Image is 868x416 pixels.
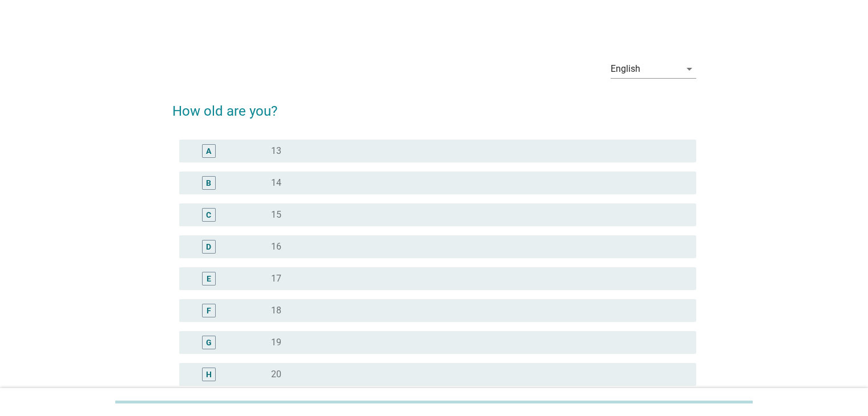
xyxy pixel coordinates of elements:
[683,62,696,76] i: arrow_drop_down
[271,337,281,348] label: 19
[271,305,281,316] label: 18
[207,304,211,316] div: F
[271,209,281,221] label: 15
[172,89,696,121] h2: How old are you?
[206,368,212,380] div: H
[271,241,281,252] label: 16
[271,369,281,380] label: 20
[611,64,640,74] div: English
[206,177,211,189] div: B
[271,177,281,189] label: 14
[206,145,211,157] div: A
[206,209,211,221] div: C
[206,336,212,348] div: G
[206,240,211,252] div: D
[271,273,281,284] label: 17
[271,145,281,157] label: 13
[207,272,211,284] div: E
